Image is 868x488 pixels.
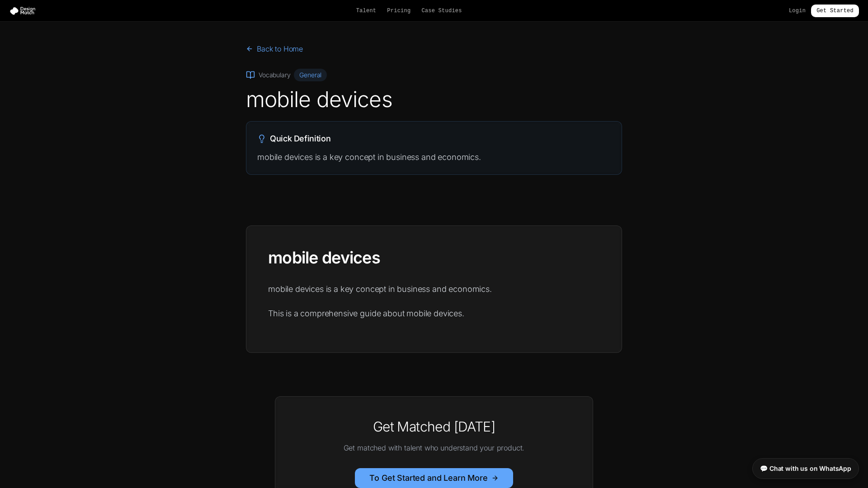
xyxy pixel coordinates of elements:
[297,442,571,454] p: Get matched with talent who understand your product.
[297,418,571,435] h3: Get Matched [DATE]
[9,6,40,15] img: Design Match
[257,150,611,164] p: mobile devices is a key concept in business and economics.
[268,248,600,268] h1: mobile devices
[246,43,303,54] a: Back to Home
[811,5,859,17] a: Get Started
[257,132,611,145] h2: Quick Definition
[246,89,622,110] h1: mobile devices
[421,7,462,14] a: Case Studies
[259,70,290,80] span: Vocabulary
[752,458,859,479] a: 💬 Chat with us on WhatsApp
[268,307,600,320] p: This is a comprehensive guide about mobile devices.
[789,7,806,14] a: Login
[355,468,513,488] button: To Get Started and Learn More
[387,7,410,14] a: Pricing
[369,472,498,484] a: To Get Started and Learn More
[268,282,600,296] p: mobile devices is a key concept in business and economics.
[356,7,377,14] a: Talent
[294,69,327,81] span: General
